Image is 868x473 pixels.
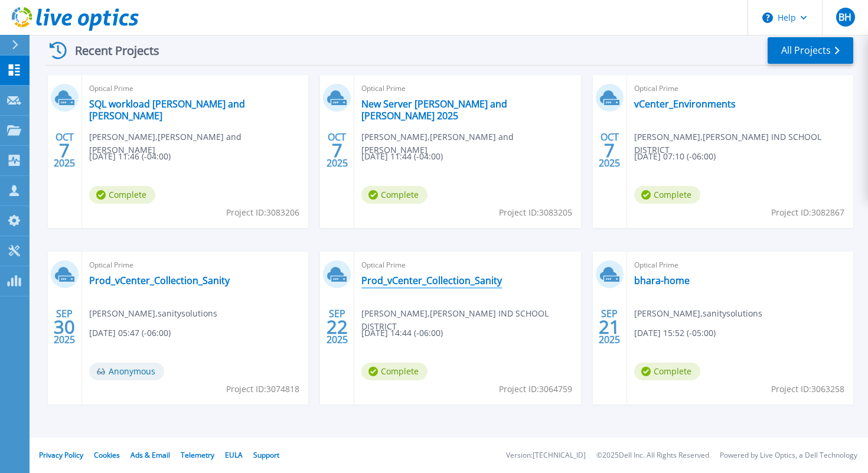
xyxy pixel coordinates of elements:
[361,275,502,286] a: Prod_vCenter_Collection_Sanity
[89,186,155,204] span: Complete
[634,327,716,340] span: [DATE] 15:52 (-05:00)
[604,145,615,155] span: 7
[634,363,700,380] span: Complete
[361,186,428,204] span: Complete
[771,383,844,396] span: Project ID: 3063258
[598,305,621,348] div: SEP 2025
[361,259,573,272] span: Optical Prime
[634,131,853,156] span: [PERSON_NAME] , [PERSON_NAME] IND SCHOOL DISTRICT
[39,450,83,460] a: Privacy Policy
[54,322,75,332] span: 30
[499,383,572,396] span: Project ID: 3064759
[598,129,621,172] div: OCT 2025
[361,307,580,333] span: [PERSON_NAME] , [PERSON_NAME] IND SCHOOL DISTRICT
[45,36,175,65] div: Recent Projects
[226,383,299,396] span: Project ID: 3074818
[499,206,572,219] span: Project ID: 3083205
[327,322,348,332] span: 22
[53,129,76,172] div: OCT 2025
[94,450,120,460] a: Cookies
[634,275,690,286] a: bhara-home
[768,37,853,64] a: All Projects
[89,327,171,340] span: [DATE] 05:47 (-06:00)
[634,259,846,272] span: Optical Prime
[326,305,348,348] div: SEP 2025
[253,450,279,460] a: Support
[89,131,308,156] span: [PERSON_NAME] , [PERSON_NAME] and [PERSON_NAME]
[720,452,857,459] li: Powered by Live Optics, a Dell Technology
[361,131,580,156] span: [PERSON_NAME] , [PERSON_NAME] and [PERSON_NAME]
[506,452,586,459] li: Version: [TECHNICAL_ID]
[332,145,342,155] span: 7
[130,450,170,460] a: Ads & Email
[89,307,217,320] span: [PERSON_NAME] , sanitysolutions
[361,327,443,340] span: [DATE] 14:44 (-06:00)
[361,82,573,95] span: Optical Prime
[59,145,70,155] span: 7
[599,322,620,332] span: 21
[326,129,348,172] div: OCT 2025
[634,150,716,163] span: [DATE] 07:10 (-06:00)
[89,259,301,272] span: Optical Prime
[89,363,164,380] span: Anonymous
[596,452,709,459] li: © 2025 Dell Inc. All Rights Reserved
[89,98,301,122] a: SQL workload [PERSON_NAME] and [PERSON_NAME]
[771,206,844,219] span: Project ID: 3082867
[226,206,299,219] span: Project ID: 3083206
[89,275,230,286] a: Prod_vCenter_Collection_Sanity
[361,363,428,380] span: Complete
[634,186,700,204] span: Complete
[634,307,762,320] span: [PERSON_NAME] , sanitysolutions
[181,450,214,460] a: Telemetry
[89,150,171,163] span: [DATE] 11:46 (-04:00)
[634,82,846,95] span: Optical Prime
[53,305,76,348] div: SEP 2025
[89,82,301,95] span: Optical Prime
[361,150,443,163] span: [DATE] 11:44 (-04:00)
[361,98,573,122] a: New Server [PERSON_NAME] and [PERSON_NAME] 2025
[225,450,243,460] a: EULA
[634,98,736,110] a: vCenter_Environments
[838,12,851,22] span: BH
